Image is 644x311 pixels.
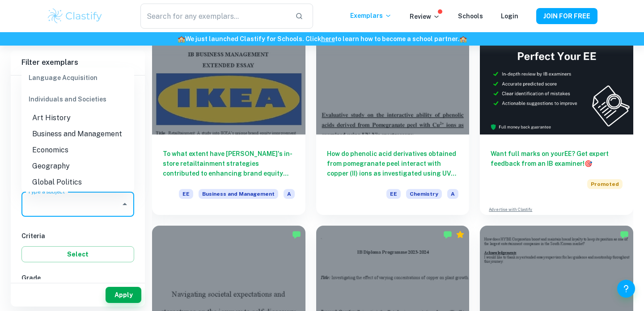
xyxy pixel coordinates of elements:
a: Advertise with Clastify [489,206,532,213]
h6: To what extent have [PERSON_NAME]'s in-store retailtainment strategies contributed to enhancing b... [163,149,295,178]
p: Exemplars [350,11,392,21]
p: Review [410,12,440,21]
button: Help and Feedback [617,280,635,298]
button: Close [119,198,131,210]
a: here [321,35,335,42]
span: 🏫 [459,35,467,42]
span: EE [179,189,193,199]
img: Clastify logo [47,7,103,25]
a: Want full marks on yourEE? Get expert feedback from an IB examiner!PromotedAdvertise with Clastify [480,20,633,215]
a: Login [501,13,518,20]
h6: We just launched Clastify for Schools. Click to learn how to become a school partner. [2,34,642,44]
li: Global Politics [21,174,134,190]
img: Marked [443,230,452,239]
span: 🎯 [585,160,592,167]
input: Search for any exemplars... [140,4,288,29]
button: Select [21,246,134,262]
button: Apply [106,287,141,303]
img: Marked [292,230,301,239]
span: Promoted [587,179,623,189]
li: Business and Management [21,126,134,142]
h6: Filter exemplars [11,50,145,75]
li: Art History [21,110,134,126]
h6: How do phenolic acid derivatives obtained from pomegranate peel interact with copper (II) ions as... [327,149,459,178]
div: Language Acquisition [21,67,134,88]
button: JOIN FOR FREE [536,8,597,24]
span: Business and Management [199,189,278,199]
span: A [284,189,295,199]
h6: Grade [21,273,134,283]
h6: Want full marks on your EE ? Get expert feedback from an IB examiner! [491,149,623,168]
div: Premium [456,230,465,239]
img: Thumbnail [480,20,633,134]
span: EE [386,189,401,199]
a: To what extent have [PERSON_NAME]'s in-store retailtainment strategies contributed to enhancing b... [152,20,305,215]
li: History [21,190,134,206]
span: Chemistry [406,189,442,199]
span: A [447,189,458,199]
a: How do phenolic acid derivatives obtained from pomegranate peel interact with copper (II) ions as... [316,20,470,215]
h6: Criteria [21,231,134,241]
div: Individuals and Societies [21,88,134,110]
li: Geography [21,158,134,174]
span: 🏫 [178,35,185,42]
a: Schools [458,13,483,20]
li: Economics [21,142,134,158]
img: Marked [620,230,629,239]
